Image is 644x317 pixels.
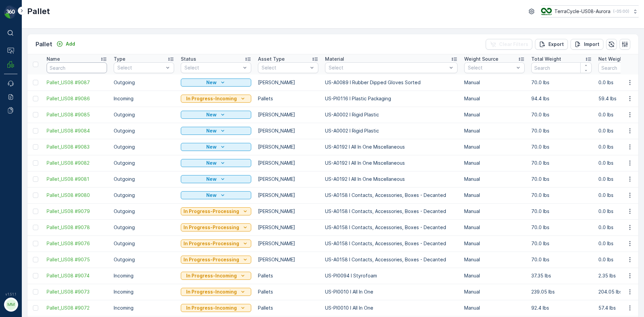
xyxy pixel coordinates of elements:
[464,176,525,182] p: Manual
[47,256,107,263] a: Pallet_US08 #9075
[541,5,639,17] button: TerraCycle-US08-Aurora(-05:00)
[181,223,251,231] button: In Progress-Processing
[114,144,174,150] p: Outgoing
[66,41,75,47] p: Add
[464,305,525,311] p: Manual
[27,6,50,17] p: Pallet
[325,79,458,86] p: US-A0089 I Rubber Dipped Gloves Sorted
[114,208,174,215] p: Outgoing
[184,64,241,71] p: Select
[181,143,251,151] button: New
[613,9,629,14] p: ( -05:00 )
[531,160,592,166] p: 70.0 lbs
[531,224,592,231] p: 70.0 lbs
[325,224,458,231] p: US-A0158 I Contacts, Accessories, Boxes - Decanted
[258,305,318,311] p: Pallets
[33,209,38,214] div: Toggle Row Selected
[114,111,174,118] p: Outgoing
[33,305,38,311] div: Toggle Row Selected
[33,128,38,134] div: Toggle Row Selected
[114,56,125,62] p: Type
[325,208,458,215] p: US-A0158 I Contacts, Accessories, Boxes - Decanted
[47,240,107,247] a: Pallet_US08 #9076
[47,208,107,215] a: Pallet_US08 #9079
[4,292,17,296] span: v 1.51.1
[464,56,498,62] p: Weight Source
[181,240,251,248] button: In Progress-Processing
[531,272,592,279] p: 37.35 lbs
[181,159,251,167] button: New
[541,8,552,15] img: image_ci7OI47.png
[33,273,38,278] div: Toggle Row Selected
[47,79,107,86] a: Pallet_US08 #9087
[258,56,285,62] p: Asset Type
[47,95,107,102] a: Pallet_US08 #9086
[114,127,174,134] p: Outgoing
[33,241,38,246] div: Toggle Row Selected
[258,176,318,182] p: [PERSON_NAME]
[571,39,603,50] button: Import
[47,144,107,150] a: Pallet_US08 #9083
[464,111,525,118] p: Manual
[47,56,60,62] p: Name
[33,193,38,198] div: Toggle Row Selected
[531,208,592,215] p: 70.0 lbs
[598,56,625,62] p: Net Weight
[325,111,458,118] p: US-A0002 I Rigid Plastic
[464,160,525,166] p: Manual
[33,160,38,166] div: Toggle Row Selected
[325,192,458,199] p: US-A0158 I Contacts, Accessories, Boxes - Decanted
[36,40,52,49] p: Pallet
[531,176,592,182] p: 70.0 lbs
[531,305,592,311] p: 92.4 lbs
[206,176,217,182] p: New
[114,160,174,166] p: Outgoing
[183,208,239,215] p: In Progress-Processing
[258,95,318,102] p: Pallets
[258,272,318,279] p: Pallets
[262,64,308,71] p: Select
[531,144,592,150] p: 70.0 lbs
[325,176,458,182] p: US-A0192 I All In One Miscellaneous
[584,41,599,48] p: Import
[325,240,458,247] p: US-A0158 I Contacts, Accessories, Boxes - Decanted
[47,272,107,279] a: Pallet_US08 #9074
[258,127,318,134] p: [PERSON_NAME]
[531,62,592,73] input: Search
[206,192,217,199] p: New
[186,272,237,279] p: In Progress-Incoming
[258,224,318,231] p: [PERSON_NAME]
[186,305,237,311] p: In Progress-Incoming
[325,288,458,295] p: US-PI0010 I All In One
[464,95,525,102] p: Manual
[258,192,318,199] p: [PERSON_NAME]
[33,112,38,117] div: Toggle Row Selected
[531,127,592,134] p: 70.0 lbs
[47,127,107,134] a: Pallet_US08 #9084
[6,299,16,310] div: MM
[531,95,592,102] p: 94.4 lbs
[181,78,251,87] button: New
[258,144,318,150] p: [PERSON_NAME]
[531,240,592,247] p: 70.0 lbs
[325,160,458,166] p: US-A0192 I All In One Miscellaneous
[531,79,592,86] p: 70.0 lbs
[47,288,107,295] a: Pallet_US08 #9073
[464,192,525,199] p: Manual
[464,208,525,215] p: Manual
[47,111,107,118] a: Pallet_US08 #9085
[47,224,107,231] span: Pallet_US08 #9078
[464,224,525,231] p: Manual
[181,95,251,103] button: In Progress-Incoming
[181,304,251,312] button: In Progress-Incoming
[4,5,17,19] img: logo
[206,79,217,86] p: New
[531,192,592,199] p: 70.0 lbs
[258,79,318,86] p: [PERSON_NAME]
